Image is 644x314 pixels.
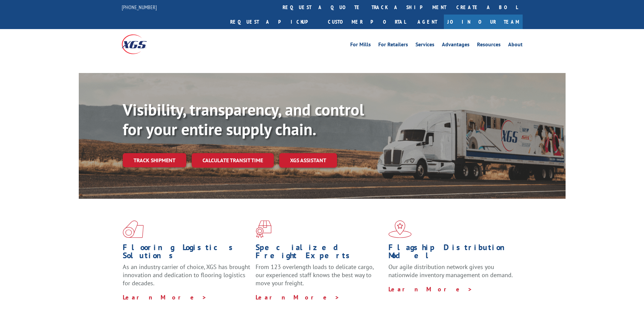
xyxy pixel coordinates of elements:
[350,42,371,49] a: For Mills
[122,4,157,10] a: [PHONE_NUMBER]
[123,243,251,263] h1: Flooring Logistics Solutions
[256,293,340,301] a: Learn More >
[378,42,408,49] a: For Retailers
[388,243,516,263] h1: Flagship Distribution Model
[256,263,383,293] p: From 123 overlength loads to delicate cargo, our experienced staff knows the best way to move you...
[123,220,144,238] img: xgs-icon-total-supply-chain-intelligence-red
[279,153,337,168] a: XGS ASSISTANT
[442,42,470,49] a: Advantages
[123,99,364,140] b: Visibility, transparency, and control for your entire supply chain.
[323,15,411,29] a: Customer Portal
[192,153,274,168] a: Calculate transit time
[388,263,513,279] span: Our agile distribution network gives you nationwide inventory management on demand.
[415,42,434,49] a: Services
[123,153,186,167] a: Track shipment
[256,243,383,263] h1: Specialized Freight Experts
[444,15,523,29] a: Join Our Team
[123,293,207,301] a: Learn More >
[256,220,271,238] img: xgs-icon-focused-on-flooring-red
[388,220,412,238] img: xgs-icon-flagship-distribution-model-red
[477,42,501,49] a: Resources
[123,263,250,287] span: As an industry carrier of choice, XGS has brought innovation and dedication to flooring logistics...
[508,42,523,49] a: About
[411,15,444,29] a: Agent
[388,285,473,293] a: Learn More >
[225,15,323,29] a: Request a pickup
